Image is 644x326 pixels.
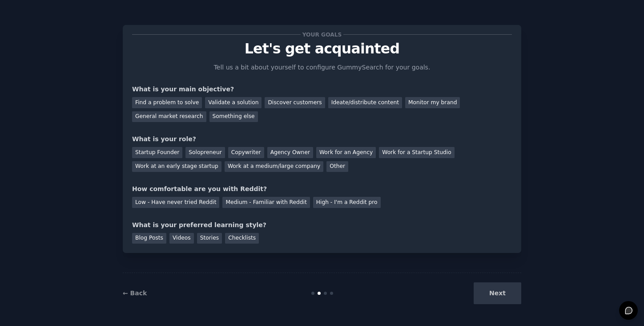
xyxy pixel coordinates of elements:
div: What is your role? [132,134,512,144]
a: ← Back [123,289,147,297]
div: Discover customers [265,97,325,108]
div: Startup Founder [132,147,182,158]
div: Stories [197,233,222,244]
div: Low - Have never tried Reddit [132,197,219,208]
div: Other [326,161,348,172]
div: How comfortable are you with Reddit? [132,184,512,194]
div: High - I'm a Reddit pro [313,197,381,208]
div: What is your main objective? [132,85,512,94]
div: Videos [169,233,194,244]
div: Work at an early stage startup [132,161,221,172]
div: Blog Posts [132,233,166,244]
div: Solopreneur [185,147,225,158]
div: General market research [132,111,206,122]
div: Monitor my brand [405,97,460,108]
div: Validate a solution [205,97,262,108]
div: Something else [209,111,258,122]
div: Find a problem to solve [132,97,202,108]
p: Tell us a bit about yourself to configure GummySearch for your goals. [210,63,434,72]
div: Ideate/distribute content [328,97,402,108]
p: Let's get acquainted [132,41,512,57]
div: Agency Owner [267,147,313,158]
div: Medium - Familiar with Reddit [222,197,310,208]
div: Work at a medium/large company [225,161,323,172]
div: Work for a Startup Studio [379,147,454,158]
div: Work for an Agency [316,147,376,158]
div: Copywriter [228,147,264,158]
div: What is your preferred learning style? [132,220,512,230]
span: Your goals [301,30,343,39]
div: Checklists [225,233,259,244]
